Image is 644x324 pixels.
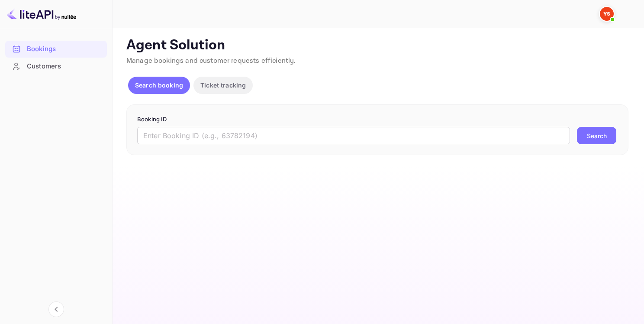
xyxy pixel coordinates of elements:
div: Customers [27,62,103,71]
a: Customers [5,58,107,74]
button: Collapse navigation [48,301,64,317]
a: Bookings [5,41,107,57]
p: Search booking [135,81,183,90]
div: Customers [5,58,107,75]
div: Bookings [27,44,103,54]
button: Search [577,127,616,144]
input: Enter Booking ID (e.g., 63782194) [137,127,570,144]
p: Ticket tracking [200,81,246,90]
div: Bookings [5,41,107,58]
p: Agent Solution [126,37,628,54]
img: LiteAPI logo [7,7,76,21]
p: Booking ID [137,115,618,124]
span: Manage bookings and customer requests efficiently. [126,56,296,65]
img: Yandex Support [600,7,614,21]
